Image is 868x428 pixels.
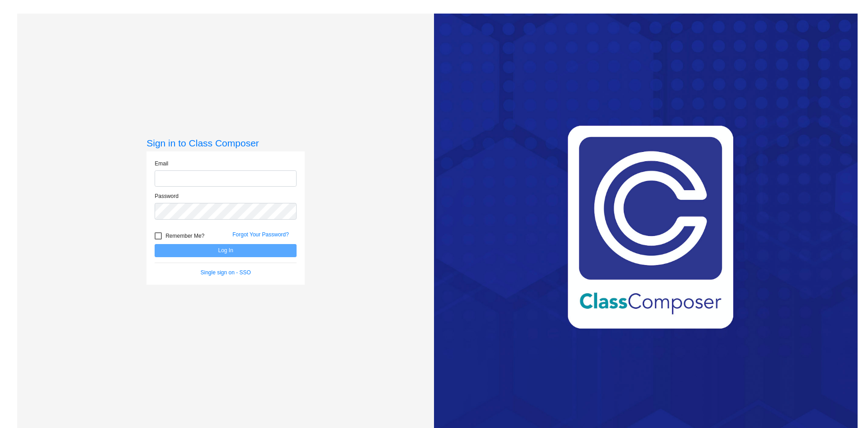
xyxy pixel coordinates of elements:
[146,137,305,149] h3: Sign in to Class Composer
[155,160,168,168] label: Email
[165,230,204,241] span: Remember Me?
[155,244,297,257] button: Log In
[232,231,289,238] a: Forgot Your Password?
[201,269,251,276] a: Single sign on - SSO
[155,192,179,200] label: Password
